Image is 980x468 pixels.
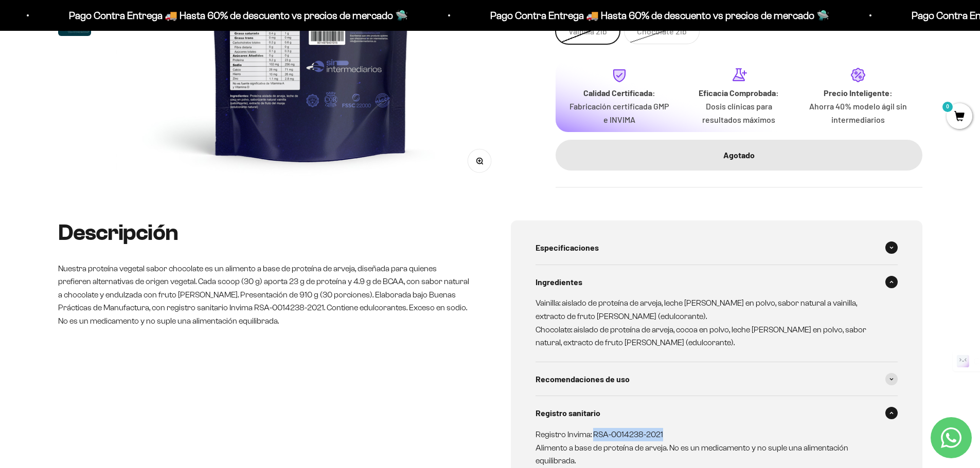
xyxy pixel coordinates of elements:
summary: Especificaciones [536,231,898,265]
span: Ingredientes [536,275,582,289]
p: Ahorra 40% modelo ágil sin intermediarios [807,100,910,126]
summary: Ingredientes [536,265,898,299]
p: Pago Contra Entrega 🚚 Hasta 60% de descuento vs precios de mercado 🛸 [65,7,404,24]
button: Agotado [556,140,922,171]
p: Vainilla: aislado de proteína de arveja, leche [PERSON_NAME] en polvo, sabor natural a vainilla, ... [536,296,885,349]
p: Dosis clínicas para resultados máximos [687,100,790,126]
a: 0 [947,111,972,123]
strong: Eficacia Comprobada: [699,88,779,98]
span: Registro sanitario [536,406,600,420]
span: Especificaciones [536,241,599,254]
strong: Calidad Certificada: [583,88,655,98]
summary: Recomendaciones de uso [536,362,898,396]
span: Recomendaciones de uso [536,372,630,386]
p: Pago Contra Entrega 🚚 Hasta 60% de descuento vs precios de mercado 🛸 [486,7,825,24]
div: Agotado [576,148,902,162]
p: Fabricación certificada GMP e INVIMA [568,100,671,126]
p: Registro Invima: RSA-0014238-2021 Alimento a base de proteína de arveja. No es un medicamento y n... [536,428,885,467]
summary: Registro sanitario [536,396,898,430]
strong: Precio Inteligente: [824,88,893,98]
h2: Descripción [58,220,470,245]
mark: 0 [941,101,954,113]
p: Nuestra proteína vegetal sabor chocolate es un alimento a base de proteína de arveja, diseñada pa... [58,262,470,328]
